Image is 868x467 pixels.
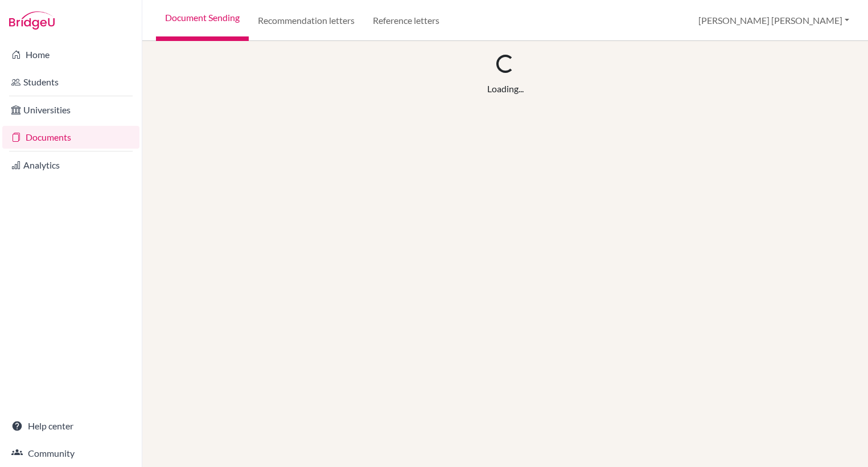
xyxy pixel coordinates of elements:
[487,82,524,96] div: Loading...
[2,99,139,121] a: Universities
[2,43,139,66] a: Home
[693,10,854,31] button: [PERSON_NAME] [PERSON_NAME]
[9,11,55,30] img: Bridge-U
[2,71,139,93] a: Students
[2,442,139,465] a: Community
[2,126,139,149] a: Documents
[2,154,139,177] a: Analytics
[2,415,139,437] a: Help center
